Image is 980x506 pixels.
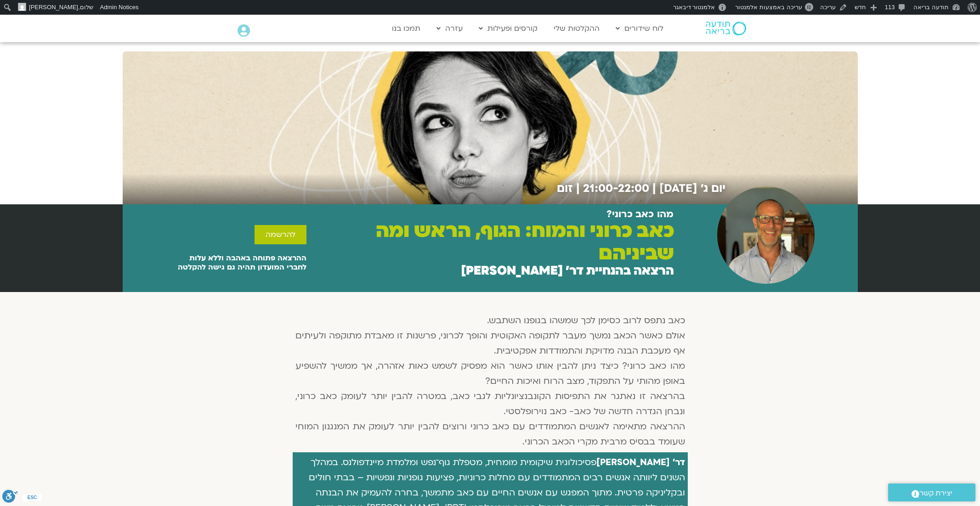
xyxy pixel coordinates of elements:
img: Untitled design (4) [717,186,815,284]
h2: מהו כאב כרוני? [606,209,674,220]
span: להרשמה [266,231,295,239]
a: לוח שידורים [611,20,668,37]
a: עזרה [432,20,467,37]
div: כאב נתפס לרוב כסימן לכך שמשהו בגופנו השתבש. אולם כאשר הכאב נמשך מעבר לתקופה האקוטית והופך לכרוני,... [293,310,688,452]
a: תמכו בנו [387,20,425,37]
a: להרשמה [255,225,306,244]
span: [PERSON_NAME] [29,4,78,11]
p: ההרצאה פתוחה באהבה וללא עלות לחברי המועדון תהיה גם גישה להקלטה [123,253,306,272]
a: קורסים ופעילות [474,20,542,37]
a: יצירת קשר [888,484,975,501]
img: תודעה בריאה [706,22,746,35]
h2: יום ג׳ [DATE] | 21:00-22:00 | זום [123,182,725,195]
h2: כאב כרוני והמוח: הגוף, הראש ומה שביניהם [306,219,674,264]
h2: הרצאה בהנחיית דר׳ [PERSON_NAME] [461,264,674,278]
span: עריכה באמצעות אלמנטור [735,4,802,11]
span: יצירת קשר [919,487,952,500]
a: ההקלטות שלי [549,20,604,37]
strong: דר׳ [PERSON_NAME] [596,456,685,468]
